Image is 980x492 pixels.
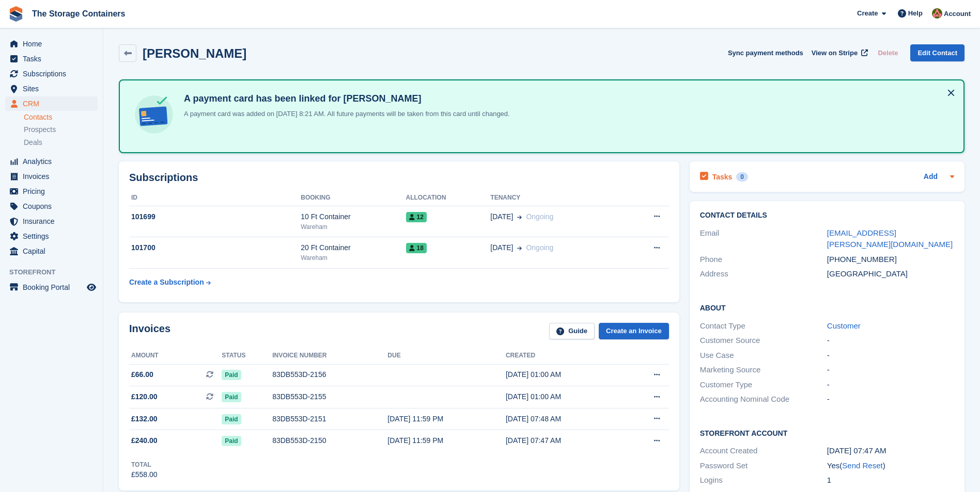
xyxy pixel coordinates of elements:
div: Customer Type [700,379,827,391]
span: View on Stripe [812,48,858,58]
a: Edit Contact [910,44,965,61]
a: Preview store [85,281,98,293]
span: Paid [222,370,241,380]
th: ID [129,190,301,206]
span: ( ) [839,461,885,470]
h2: About [700,302,954,313]
a: menu [5,244,98,258]
div: 83DB553D-2151 [272,414,387,424]
th: Status [222,348,272,364]
span: £66.00 [131,369,153,380]
a: menu [5,154,98,169]
div: - [827,335,954,347]
span: Ongoing [526,212,553,221]
span: Tasks [23,52,85,66]
div: 1 [827,474,954,486]
a: Customer [827,321,861,330]
div: Account Created [700,445,827,457]
span: Insurance [23,214,85,228]
div: 10 Ft Container [301,211,406,222]
div: Wareham [301,253,406,263]
span: £132.00 [131,414,158,424]
th: Booking [301,190,406,206]
div: [DATE] 01:00 AM [506,391,623,402]
span: Paid [222,414,241,424]
span: Coupons [23,199,85,214]
div: Marketing Source [700,364,827,376]
div: [PHONE_NUMBER] [827,254,954,266]
span: Deals [24,138,42,147]
a: menu [5,37,98,51]
span: Storefront [9,267,103,277]
span: £240.00 [131,435,158,446]
img: Kirsty Simpson [932,8,942,19]
span: Analytics [23,154,85,169]
div: Password Set [700,460,827,472]
div: £558.00 [131,469,158,480]
span: Subscriptions [23,67,85,81]
a: Send Reset [842,461,882,470]
span: CRM [23,96,85,111]
span: Pricing [23,184,85,199]
div: 83DB553D-2156 [272,369,387,380]
a: Guide [549,323,595,340]
span: £120.00 [131,391,158,402]
a: menu [5,199,98,214]
a: menu [5,81,98,96]
span: Help [908,8,923,19]
button: Sync payment methods [728,44,803,61]
div: Accounting Nominal Code [700,393,827,405]
button: Delete [874,44,902,61]
p: A payment card was added on [DATE] 8:21 AM. All future payments will be taken from this card unti... [180,109,510,119]
div: Yes [827,460,954,472]
div: Wareham [301,222,406,232]
span: 18 [406,243,427,253]
div: [DATE] 07:48 AM [506,414,623,424]
span: Account [944,9,971,19]
div: - [827,379,954,391]
a: The Storage Containers [28,5,129,22]
div: [DATE] 07:47 AM [506,435,623,446]
div: Total [131,460,158,469]
div: [DATE] 07:47 AM [827,445,954,457]
div: [DATE] 01:00 AM [506,369,623,380]
th: Allocation [406,190,491,206]
a: menu [5,280,98,294]
a: [EMAIL_ADDRESS][PERSON_NAME][DOMAIN_NAME] [827,228,953,249]
h2: Storefront Account [700,428,954,438]
span: Ongoing [526,243,553,252]
span: Sites [23,81,85,96]
div: Phone [700,254,827,266]
img: card-linked-ebf98d0992dc2aeb22e95c0e3c79077019eb2392cfd83c6a337811c24bc77127.svg [132,93,176,136]
div: [DATE] 11:59 PM [387,435,506,446]
div: Logins [700,474,827,486]
span: [DATE] [490,211,513,222]
div: [DATE] 11:59 PM [387,414,506,424]
a: Add [924,171,938,183]
div: 20 Ft Container [301,242,406,253]
span: Prospects [24,125,56,135]
span: Create [857,8,878,19]
a: Contacts [24,112,98,122]
div: 83DB553D-2155 [272,391,387,402]
a: menu [5,67,98,81]
div: Use Case [700,350,827,362]
div: 101700 [129,242,301,253]
div: 101699 [129,211,301,222]
a: menu [5,96,98,111]
span: Paid [222,436,241,446]
th: Amount [129,348,222,364]
th: Tenancy [490,190,623,206]
h2: Tasks [712,172,733,182]
div: Create a Subscription [129,277,204,288]
span: 12 [406,212,427,222]
span: [DATE] [490,242,513,253]
h4: A payment card has been linked for [PERSON_NAME] [180,93,510,105]
div: Email [700,227,827,251]
a: Create an Invoice [599,323,669,340]
div: Contact Type [700,320,827,332]
span: Settings [23,229,85,243]
th: Created [506,348,623,364]
a: View on Stripe [807,44,870,61]
div: 0 [736,172,748,182]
